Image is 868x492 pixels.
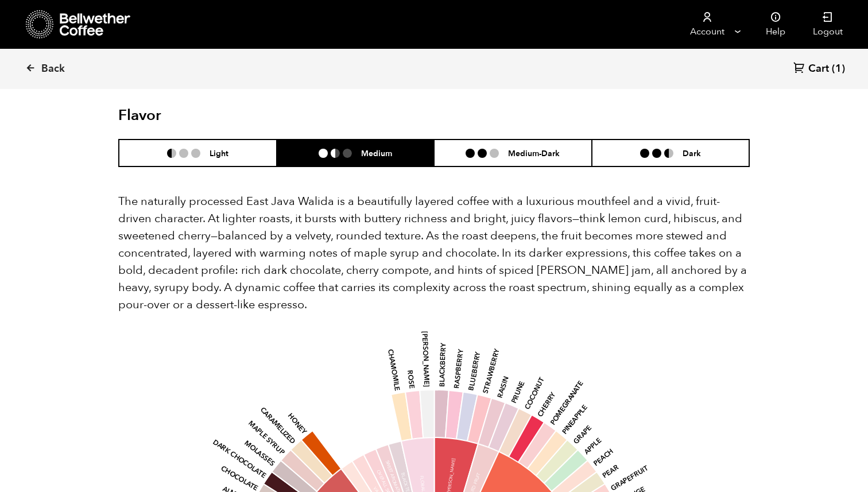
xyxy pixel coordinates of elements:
h6: Medium-Dark [508,148,560,158]
span: Back [41,62,65,76]
a: Cart (1) [793,61,845,77]
h2: Flavor [118,107,329,125]
span: (1) [832,62,845,76]
p: The naturally processed East Java Walida is a beautifully layered coffee with a luxurious mouthfe... [118,193,750,313]
h6: Medium [361,148,392,158]
span: Cart [808,62,829,76]
h6: Light [210,148,228,158]
h6: Dark [683,148,701,158]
